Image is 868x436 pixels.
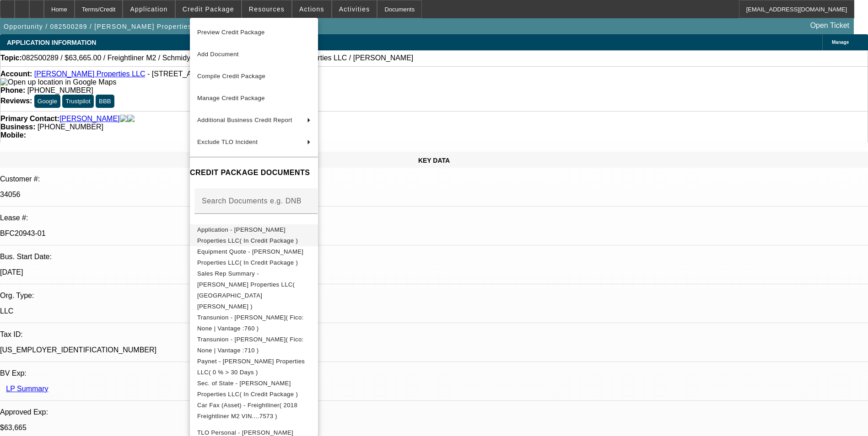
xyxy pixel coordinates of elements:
span: Application - [PERSON_NAME] Properties LLC( In Credit Package ) [197,226,298,244]
span: Transunion - [PERSON_NAME]( Fico: None | Vantage :710 ) [197,336,304,354]
button: Sec. of State - Truelove Properties LLC( In Credit Package ) [190,378,318,400]
span: Manage Credit Package [197,95,265,101]
span: Exclude TLO Incident [197,138,258,145]
button: Equipment Quote - Truelove Properties LLC( In Credit Package ) [190,246,318,268]
button: Sales Rep Summary - Truelove Properties LLC( Mansfield, Jeff ) [190,268,318,312]
mat-label: Search Documents e.g. DNB [202,197,302,205]
span: Car Fax (Asset) - Freightliner( 2018 Freightliner M2 VIN....7573 ) [197,402,297,420]
span: Sales Rep Summary - [PERSON_NAME] Properties LLC( [GEOGRAPHIC_DATA][PERSON_NAME] ) [197,270,295,310]
button: Car Fax (Asset) - Freightliner( 2018 Freightliner M2 VIN....7573 ) [190,400,318,422]
button: Application - Truelove Properties LLC( In Credit Package ) [190,224,318,246]
button: Paynet - Truelove Properties LLC( 0 % > 30 Days ) [190,356,318,378]
span: Paynet - [PERSON_NAME] Properties LLC( 0 % > 30 Days ) [197,358,305,376]
span: Sec. of State - [PERSON_NAME] Properties LLC( In Credit Package ) [197,380,298,398]
button: Transunion - Truelove, Jeff( Fico: None | Vantage :710 ) [190,334,318,356]
span: Equipment Quote - [PERSON_NAME] Properties LLC( In Credit Package ) [197,248,303,266]
span: TLO Personal - [PERSON_NAME] [197,429,293,436]
span: Add Document [197,51,239,58]
span: Additional Business Credit Report [197,117,292,123]
span: Transunion - [PERSON_NAME]( Fico: None | Vantage :760 ) [197,314,304,332]
h4: CREDIT PACKAGE DOCUMENTS [190,167,318,178]
span: Preview Credit Package [197,29,265,36]
button: Transunion - Truelove, Melissa( Fico: None | Vantage :760 ) [190,312,318,334]
span: Compile Credit Package [197,73,265,80]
